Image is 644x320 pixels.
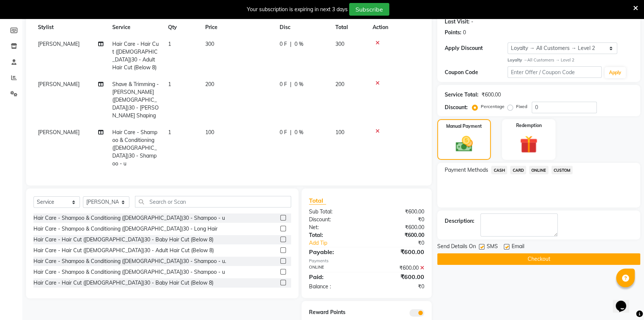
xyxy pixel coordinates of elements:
[367,264,430,272] div: ₹600.00
[445,69,508,76] div: Coupon Code
[38,81,80,88] span: [PERSON_NAME]
[108,19,164,36] th: Service
[437,253,640,265] button: Checkout
[33,279,213,287] div: Hair Care - Hair Cut ([DEMOGRAPHIC_DATA])30 - Baby Hair Cut (Below 8)
[510,166,526,174] span: CARD
[445,217,474,225] div: Description:
[33,214,225,222] div: Hair Care - Shampoo & Conditioning ([DEMOGRAPHIC_DATA])30 - Shampoo - u
[201,19,275,36] th: Price
[33,236,213,244] div: Hair Care - Hair Cut ([DEMOGRAPHIC_DATA])30 - Baby Hair Cut (Below 8)
[445,29,461,37] div: Points:
[112,129,157,167] span: Hair Care - Shampoo & Conditioning ([DEMOGRAPHIC_DATA])30 - Shampoo - u
[294,80,303,88] span: 0 %
[605,67,626,78] button: Apply
[335,129,344,136] span: 100
[280,80,287,88] span: 0 F
[512,243,524,252] span: Email
[482,91,501,99] div: ₹600.00
[368,19,424,36] th: Action
[205,81,214,88] span: 200
[516,103,527,110] label: Fixed
[445,18,470,26] div: Last Visit:
[33,268,225,276] div: Hair Care - Shampoo & Conditioning ([DEMOGRAPHIC_DATA])30 - Shampoo - u
[445,166,488,174] span: Payment Methods
[303,224,367,231] div: Net:
[303,264,367,272] div: ONLINE
[38,129,80,136] span: [PERSON_NAME]
[205,41,214,47] span: 300
[491,166,507,174] span: CASH
[290,129,292,136] span: |
[514,133,543,156] img: _gift.svg
[33,225,218,233] div: Hair Care - Shampoo & Conditioning ([DEMOGRAPHIC_DATA])30 - Long Hair
[445,104,468,111] div: Discount:
[303,239,377,247] a: Add Tip
[367,247,430,256] div: ₹600.00
[38,41,80,47] span: [PERSON_NAME]
[112,41,159,71] span: Hair Care - Hair Cut ([DEMOGRAPHIC_DATA])30 - Adult Hair Cut (Below 8)
[33,257,226,265] div: Hair Care - Shampoo & Conditioning ([DEMOGRAPHIC_DATA])30 - Shampoo - u.
[309,258,425,264] div: Payments
[377,239,430,247] div: ₹0
[205,129,214,136] span: 100
[280,129,287,136] span: 0 F
[331,19,368,36] th: Total
[303,216,367,224] div: Discount:
[33,247,214,254] div: Hair Care - Hair Cut ([DEMOGRAPHIC_DATA])30 - Adult Hair Cut (Below 8)
[367,272,430,281] div: ₹600.00
[445,44,508,52] div: Apply Discount
[303,231,367,239] div: Total:
[294,40,303,48] span: 0 %
[168,129,171,136] span: 1
[303,308,367,317] div: Reward Points
[290,40,292,48] span: |
[303,247,367,256] div: Payable:
[168,41,171,47] span: 1
[481,103,505,110] label: Percentage
[367,224,430,231] div: ₹600.00
[164,19,201,36] th: Qty
[168,81,171,88] span: 1
[280,40,287,48] span: 0 F
[303,283,367,291] div: Balance :
[437,243,476,252] span: Send Details On
[112,81,159,119] span: Shave & Trimming - [PERSON_NAME] ([DEMOGRAPHIC_DATA])30 - [PERSON_NAME] Shaping
[290,80,292,88] span: |
[508,66,602,78] input: Enter Offer / Coupon Code
[367,231,430,239] div: ₹600.00
[335,41,344,47] span: 300
[367,216,430,224] div: ₹0
[516,122,542,129] label: Redemption
[349,3,389,16] button: Subscribe
[446,123,482,130] label: Manual Payment
[551,166,573,174] span: CUSTOM
[445,91,479,99] div: Service Total:
[471,18,473,26] div: -
[247,6,348,13] div: Your subscription is expiring in next 3 days
[33,19,108,36] th: Stylist
[309,197,326,205] span: Total
[135,196,291,207] input: Search or Scan
[275,19,331,36] th: Disc
[450,134,478,154] img: _cash.svg
[303,208,367,216] div: Sub Total:
[508,57,527,63] strong: Loyalty →
[367,208,430,216] div: ₹600.00
[367,283,430,291] div: ₹0
[487,243,498,252] span: SMS
[463,29,466,37] div: 0
[335,81,344,88] span: 200
[294,129,303,136] span: 0 %
[508,57,633,63] div: All Customers → Level 2
[613,290,637,313] iframe: chat widget
[303,272,367,281] div: Paid:
[529,166,548,174] span: ONLINE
